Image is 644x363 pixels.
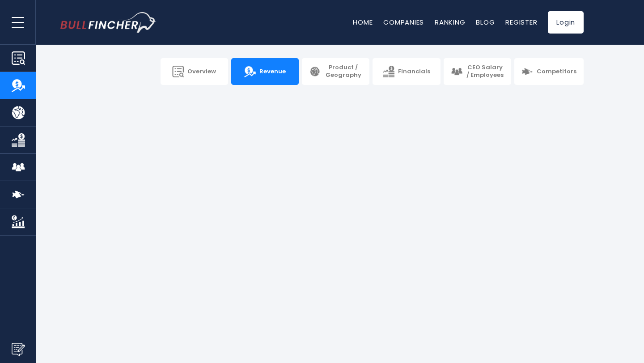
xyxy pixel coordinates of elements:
a: CEO Salary / Employees [444,58,511,85]
img: bullfincher logo [60,12,157,33]
a: Go to homepage [60,12,157,33]
a: Competitors [514,58,584,85]
a: Overview [161,58,228,85]
span: Competitors [537,68,576,76]
a: Home [353,17,373,27]
span: Financials [398,68,430,76]
span: Overview [187,68,216,76]
span: Product / Geography [324,64,362,79]
span: CEO Salary / Employees [466,64,504,79]
a: Ranking [435,17,465,27]
a: Companies [383,17,424,27]
a: Blog [476,17,495,27]
a: Revenue [231,58,299,85]
a: Product / Geography [302,58,369,85]
a: Login [548,11,584,34]
a: Financials [373,58,440,85]
a: Register [505,17,537,27]
span: Revenue [259,68,286,76]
